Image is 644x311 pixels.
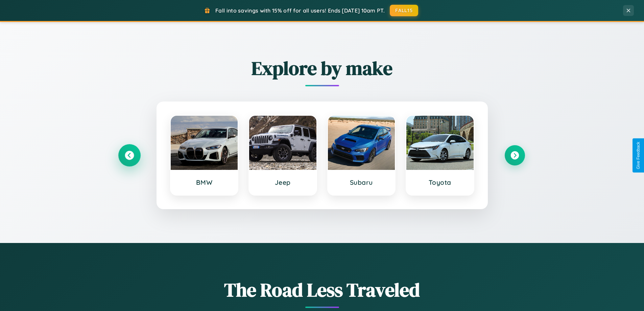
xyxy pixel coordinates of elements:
[215,7,385,14] span: Fall into savings with 15% off for all users! Ends [DATE] 10am PT.
[636,142,641,169] div: Give Feedback
[119,277,525,303] h1: The Road Less Traveled
[119,55,525,81] h2: Explore by make
[413,178,467,186] h3: Toyota
[177,178,231,186] h3: BMW
[256,178,310,186] h3: Jeep
[335,178,388,186] h3: Subaru
[390,5,418,16] button: FALL15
